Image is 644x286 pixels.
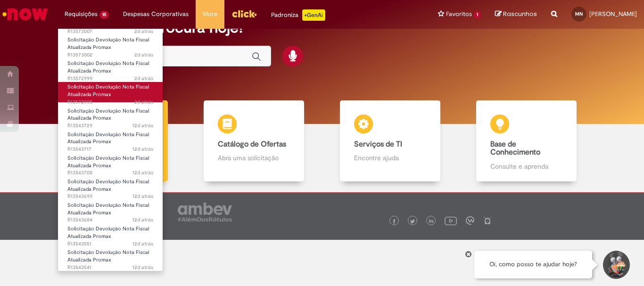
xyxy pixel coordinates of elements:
[132,122,153,129] span: 12d atrás
[50,100,186,182] a: Tirar dúvidas Tirar dúvidas com Lupi Assist e Gen Ai
[67,83,149,98] span: Solicitação Devolução Nota Fiscal Atualizada Promax
[67,36,149,51] span: Solicitação Devolução Nota Fiscal Atualizada Promax
[132,264,153,271] span: 12d atrás
[67,225,149,240] span: Solicitação Devolução Nota Fiscal Atualizada Promax
[58,130,163,150] a: Aberto R13543717 : Solicitação Devolução Nota Fiscal Atualizada Promax
[445,214,457,227] img: logo_footer_youtube.png
[474,11,481,19] span: 1
[67,249,149,263] span: Solicitação Devolução Nota Fiscal Atualizada Promax
[67,155,149,169] span: Solicitação Devolução Nota Fiscal Atualizada Promax
[474,251,592,278] div: Oi, como posso te ajudar hoje?
[67,202,149,216] span: Solicitação Devolução Nota Fiscal Atualizada Promax
[58,247,163,268] a: Aberto R13543541 : Solicitação Devolução Nota Fiscal Atualizada Promax
[67,98,153,106] span: R13572995
[132,146,153,153] span: 12d atrás
[458,100,594,182] a: Base de Conhecimento Consulte e aprenda
[67,240,153,248] span: R13543551
[410,219,415,224] img: logo_footer_twitter.png
[67,107,149,122] span: Solicitação Devolução Nota Fiscal Atualizada Promax
[134,51,153,58] span: 2d atrás
[1,5,50,24] img: ServiceNow
[67,28,153,35] span: R13573007
[466,216,474,225] img: logo_footer_workplace.png
[58,82,163,102] a: Aberto R13572995 : Solicitação Devolução Nota Fiscal Atualizada Promax
[58,106,163,126] a: Aberto R13543729 : Solicitação Devolução Nota Fiscal Atualizada Promax
[67,75,153,82] span: R13572999
[132,216,153,223] time: 17/09/2025 13:43:19
[589,10,637,18] span: [PERSON_NAME]
[231,7,257,21] img: click_logo_yellow_360x200.png
[429,219,434,224] img: logo_footer_linkedin.png
[58,28,163,271] ul: Requisições
[58,58,163,79] a: Aberto R13572999 : Solicitação Devolução Nota Fiscal Atualizada Promax
[132,240,153,247] time: 17/09/2025 13:02:09
[134,51,153,58] time: 27/09/2025 12:40:56
[132,216,153,223] span: 12d atrás
[132,122,153,129] time: 17/09/2025 13:51:25
[495,10,537,19] a: Rascunhos
[134,75,153,82] time: 27/09/2025 12:39:10
[132,169,153,176] span: 12d atrás
[602,251,630,279] button: Iniciar Conversa de Suporte
[67,193,153,200] span: R13543699
[58,177,163,197] a: Aberto R13543699 : Solicitação Devolução Nota Fiscal Atualizada Promax
[58,200,163,221] a: Aberto R13543684 : Solicitação Devolução Nota Fiscal Atualizada Promax
[65,9,98,19] span: Requisições
[134,98,153,106] time: 27/09/2025 12:38:05
[134,98,153,106] span: 2d atrás
[132,193,153,200] span: 12d atrás
[178,203,232,221] img: logo_footer_ambev_rotulo_gray.png
[132,264,153,271] time: 17/09/2025 12:59:41
[58,153,163,173] a: Aberto R13543708 : Solicitação Devolução Nota Fiscal Atualizada Promax
[67,216,153,224] span: R13543684
[218,153,289,163] p: Abra uma solicitação
[99,11,109,19] span: 15
[67,51,153,59] span: R13573002
[67,146,153,153] span: R13543717
[186,100,322,182] a: Catálogo de Ofertas Abra uma solicitação
[67,178,149,193] span: Solicitação Devolução Nota Fiscal Atualizada Promax
[67,60,149,74] span: Solicitação Devolução Nota Fiscal Atualizada Promax
[67,264,153,271] span: R13543541
[132,240,153,247] span: 12d atrás
[271,9,325,21] div: Padroniza
[503,9,537,18] span: Rascunhos
[67,131,149,146] span: Solicitação Devolução Nota Fiscal Atualizada Promax
[203,9,217,19] span: More
[134,28,153,35] span: 2d atrás
[490,139,540,157] b: Base de Conhecimento
[58,224,163,244] a: Aberto R13543551 : Solicitação Devolução Nota Fiscal Atualizada Promax
[302,9,325,21] p: +GenAi
[67,169,153,177] span: R13543708
[218,139,286,149] b: Catálogo de Ofertas
[134,28,153,35] time: 27/09/2025 12:41:59
[123,9,189,19] span: Despesas Corporativas
[58,35,163,55] a: Aberto R13573002 : Solicitação Devolução Nota Fiscal Atualizada Promax
[446,9,472,19] span: Favoritos
[134,75,153,82] span: 2d atrás
[322,100,458,182] a: Serviços de TI Encontre ajuda
[67,122,153,130] span: R13543729
[575,11,583,17] span: MN
[490,162,562,171] p: Consulte e aprenda
[354,153,426,163] p: Encontre ajuda
[354,139,402,149] b: Serviços de TI
[392,219,396,224] img: logo_footer_facebook.png
[483,216,492,225] img: logo_footer_naosei.png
